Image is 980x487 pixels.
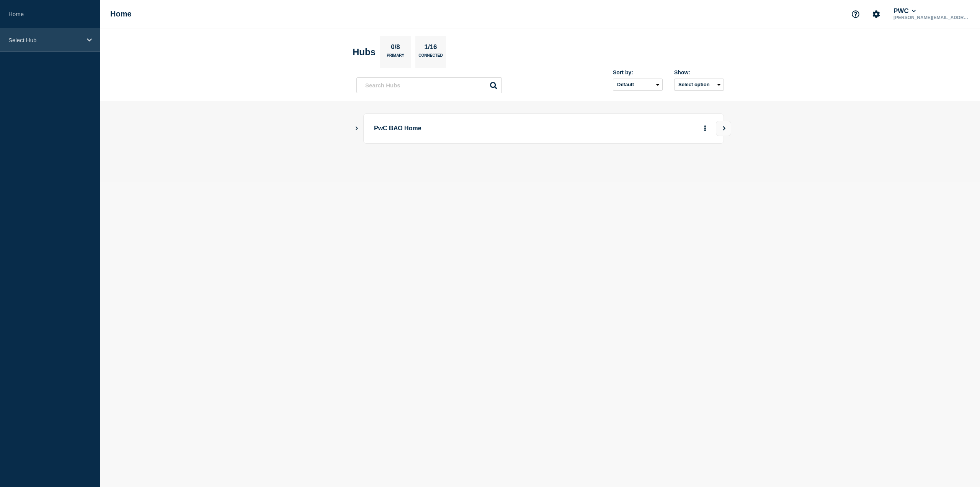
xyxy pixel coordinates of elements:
[868,6,884,22] button: Account settings
[110,10,132,18] h1: Home
[353,47,376,57] h2: Hubs
[674,79,724,91] button: Select option
[355,126,359,131] button: Show Connected Hubs
[613,79,663,91] select: Sort by
[8,37,82,43] p: Select Hub
[700,121,710,136] button: More actions
[892,7,917,15] button: PWC
[848,6,864,22] button: Support
[374,121,586,136] p: PwC BAO Home
[674,69,724,75] div: Show:
[613,69,663,75] div: Sort by:
[388,43,403,53] p: 0/8
[716,121,731,136] button: View
[387,53,404,61] p: Primary
[892,15,972,20] p: [PERSON_NAME][EMAIL_ADDRESS][PERSON_NAME][DOMAIN_NAME]
[356,77,502,93] input: Search Hubs
[418,53,443,61] p: Connected
[421,43,440,53] p: 1/16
